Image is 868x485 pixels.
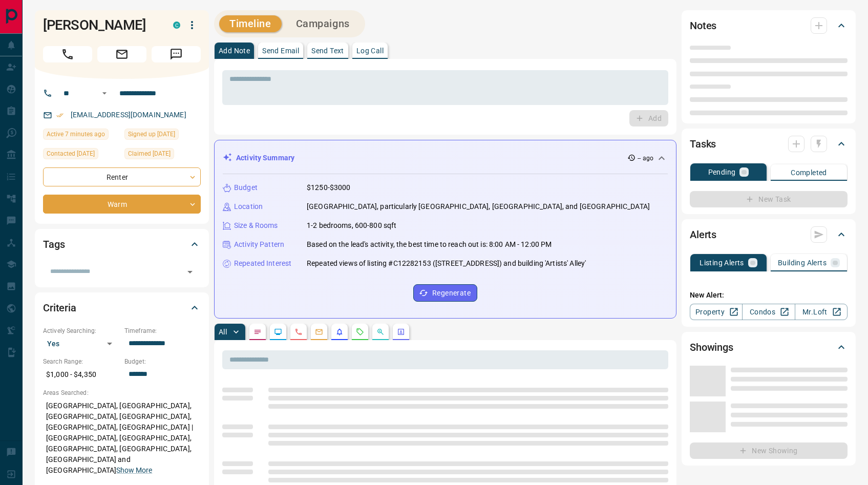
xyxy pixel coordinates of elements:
[43,300,76,316] h2: Criteria
[124,148,201,162] div: Tue May 27 2025
[690,17,716,34] h2: Notes
[690,13,848,38] div: Notes
[43,397,201,479] p: [GEOGRAPHIC_DATA], [GEOGRAPHIC_DATA], [GEOGRAPHIC_DATA], [GEOGRAPHIC_DATA], [GEOGRAPHIC_DATA], [G...
[294,328,303,336] svg: Calls
[234,182,258,193] p: Budget
[690,136,716,152] h2: Tasks
[223,149,668,167] div: Activity Summary-- ago
[778,259,827,266] p: Building Alerts
[307,239,552,250] p: Based on the lead's activity, the best time to reach out is: 8:00 AM - 12:00 PM
[262,47,299,54] p: Send Email
[236,153,294,163] p: Activity Summary
[376,328,385,336] svg: Opportunities
[47,149,95,159] span: Contacted [DATE]
[286,15,360,32] button: Campaigns
[97,46,146,62] span: Email
[128,129,175,139] span: Signed up [DATE]
[219,47,250,54] p: Add Note
[690,226,716,243] h2: Alerts
[690,222,848,247] div: Alerts
[219,328,227,335] p: All
[47,129,105,139] span: Active 7 minutes ago
[274,328,282,336] svg: Lead Browsing Activity
[43,296,201,320] div: Criteria
[708,168,736,176] p: Pending
[43,357,119,366] p: Search Range:
[638,154,653,163] p: -- ago
[690,335,848,360] div: Showings
[71,111,186,119] a: [EMAIL_ADDRESS][DOMAIN_NAME]
[43,232,201,257] div: Tags
[43,366,119,383] p: $1,000 - $4,350
[335,328,344,336] svg: Listing Alerts
[43,335,119,352] div: Yes
[307,201,650,212] p: [GEOGRAPHIC_DATA], particularly [GEOGRAPHIC_DATA], [GEOGRAPHIC_DATA], and [GEOGRAPHIC_DATA]
[124,129,201,143] div: Mon May 26 2025
[116,465,152,476] button: Show More
[56,112,63,119] svg: Email Verified
[124,326,201,335] p: Timeframe:
[307,220,396,231] p: 1-2 bedrooms, 600-800 sqft
[234,220,278,231] p: Size & Rooms
[413,284,477,302] button: Regenerate
[234,239,284,250] p: Activity Pattern
[43,129,119,143] div: Tue Oct 14 2025
[253,328,262,336] svg: Notes
[397,328,405,336] svg: Agent Actions
[690,290,848,301] p: New Alert:
[128,149,171,159] span: Claimed [DATE]
[234,258,291,269] p: Repeated Interest
[234,201,263,212] p: Location
[124,357,201,366] p: Budget:
[307,182,350,193] p: $1250-$3000
[356,47,384,54] p: Log Call
[43,17,158,33] h1: [PERSON_NAME]
[700,259,744,266] p: Listing Alerts
[791,169,827,176] p: Completed
[183,265,197,279] button: Open
[219,15,282,32] button: Timeline
[43,167,201,186] div: Renter
[173,22,180,29] div: condos.ca
[43,236,65,252] h2: Tags
[43,46,92,62] span: Call
[307,258,586,269] p: Repeated views of listing #C12282153 ([STREET_ADDRESS]) and building 'Artists' Alley'
[742,304,795,320] a: Condos
[311,47,344,54] p: Send Text
[43,326,119,335] p: Actively Searching:
[690,339,733,355] h2: Showings
[43,148,119,162] div: Wed Oct 08 2025
[356,328,364,336] svg: Requests
[98,87,111,99] button: Open
[690,132,848,156] div: Tasks
[315,328,323,336] svg: Emails
[43,195,201,214] div: Warm
[690,304,743,320] a: Property
[795,304,848,320] a: Mr.Loft
[43,388,201,397] p: Areas Searched:
[152,46,201,62] span: Message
